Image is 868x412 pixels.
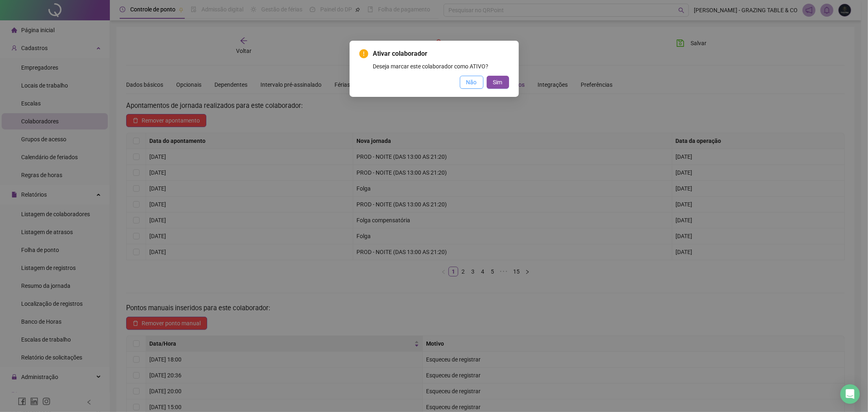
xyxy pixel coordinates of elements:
[840,384,860,404] div: Open Intercom Messenger
[460,76,483,89] button: Não
[373,49,509,59] span: Ativar colaborador
[373,62,509,71] div: Deseja marcar este colaborador como ATIVO?
[493,78,503,87] span: Sim
[487,76,509,89] button: Sim
[359,49,368,58] span: exclamation-circle
[466,78,477,87] span: Não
